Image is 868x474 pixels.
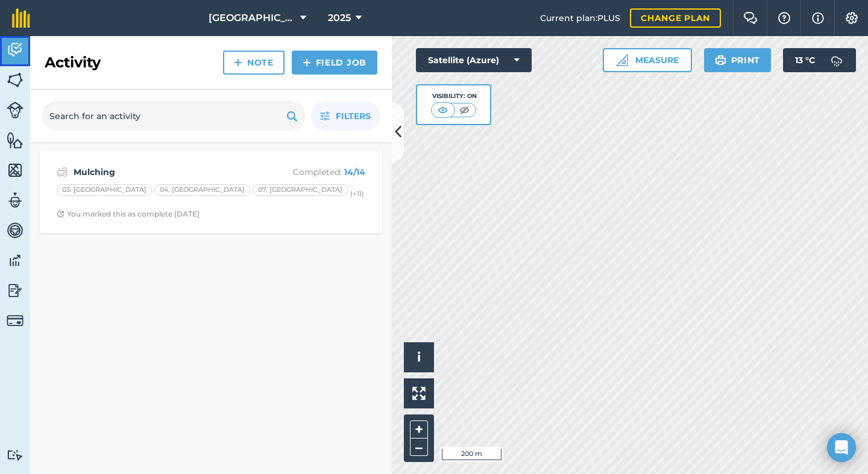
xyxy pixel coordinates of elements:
img: svg+xml;base64,PD94bWwgdmVyc2lvbj0iMS4wIiBlbmNvZGluZz0idXRmLTgiPz4KPCEtLSBHZW5lcmF0b3I6IEFkb2JlIE... [57,165,68,179]
img: svg+xml;base64,PHN2ZyB4bWxucz0iaHR0cDovL3d3dy53My5vcmcvMjAwMC9zdmciIHdpZHRoPSI1NiIgaGVpZ2h0PSI2MC... [7,161,24,179]
img: A question mark icon [777,12,791,24]
img: svg+xml;base64,PHN2ZyB4bWxucz0iaHR0cDovL3d3dy53My5vcmcvMjAwMC9zdmciIHdpZHRoPSI1MCIgaGVpZ2h0PSI0MC... [435,104,450,116]
img: svg+xml;base64,PHN2ZyB4bWxucz0iaHR0cDovL3d3dy53My5vcmcvMjAwMC9zdmciIHdpZHRoPSI1NiIgaGVpZ2h0PSI2MC... [7,71,24,89]
img: Two speech bubbles overlapping with the left bubble in the forefront [743,12,758,24]
input: Search for an activity [42,102,305,131]
strong: Mulching [74,165,265,179]
img: svg+xml;base64,PHN2ZyB4bWxucz0iaHR0cDovL3d3dy53My5vcmcvMjAwMC9zdmciIHdpZHRoPSIxNCIgaGVpZ2h0PSIyNC... [234,55,242,70]
a: Note [223,51,285,75]
img: svg+xml;base64,PD94bWwgdmVyc2lvbj0iMS4wIiBlbmNvZGluZz0idXRmLTgiPz4KPCEtLSBHZW5lcmF0b3I6IEFkb2JlIE... [7,221,24,239]
div: 04. [GEOGRAPHIC_DATA] [154,184,250,196]
img: fieldmargin Logo [12,8,30,28]
img: svg+xml;base64,PD94bWwgdmVyc2lvbj0iMS4wIiBlbmNvZGluZz0idXRmLTgiPz4KPCEtLSBHZW5lcmF0b3I6IEFkb2JlIE... [7,312,24,329]
div: 07. [GEOGRAPHIC_DATA] [253,184,348,196]
a: MulchingCompleted: 14/1403. [GEOGRAPHIC_DATA]04. [GEOGRAPHIC_DATA]07. [GEOGRAPHIC_DATA](+11)Clock... [47,158,375,226]
img: Four arrows, one pointing top left, one top right, one bottom right and the last bottom left [412,387,426,400]
span: 2025 [328,11,351,25]
a: Change plan [630,8,721,28]
img: svg+xml;base64,PD94bWwgdmVyc2lvbj0iMS4wIiBlbmNvZGluZz0idXRmLTgiPz4KPCEtLSBHZW5lcmF0b3I6IEFkb2JlIE... [7,449,24,461]
img: svg+xml;base64,PHN2ZyB4bWxucz0iaHR0cDovL3d3dy53My5vcmcvMjAwMC9zdmciIHdpZHRoPSIxNyIgaGVpZ2h0PSIxNy... [812,11,824,25]
button: Print [704,48,772,72]
img: svg+xml;base64,PD94bWwgdmVyc2lvbj0iMS4wIiBlbmNvZGluZz0idXRmLTgiPz4KPCEtLSBHZW5lcmF0b3I6IEFkb2JlIE... [7,282,24,300]
button: 13 °C [783,48,856,72]
button: Measure [603,48,692,72]
img: svg+xml;base64,PHN2ZyB4bWxucz0iaHR0cDovL3d3dy53My5vcmcvMjAwMC9zdmciIHdpZHRoPSIxOSIgaGVpZ2h0PSIyNC... [286,109,298,123]
h2: Activity [45,53,101,72]
img: svg+xml;base64,PD94bWwgdmVyc2lvbj0iMS4wIiBlbmNvZGluZz0idXRmLTgiPz4KPCEtLSBHZW5lcmF0b3I6IEFkb2JlIE... [7,251,24,269]
img: svg+xml;base64,PD94bWwgdmVyc2lvbj0iMS4wIiBlbmNvZGluZz0idXRmLTgiPz4KPCEtLSBHZW5lcmF0b3I6IEFkb2JlIE... [7,191,24,209]
span: [GEOGRAPHIC_DATA] [209,11,295,25]
img: Ruler icon [616,54,628,66]
div: Visibility: On [431,91,477,101]
span: i [417,349,421,365]
img: svg+xml;base64,PHN2ZyB4bWxucz0iaHR0cDovL3d3dy53My5vcmcvMjAwMC9zdmciIHdpZHRoPSI1MCIgaGVpZ2h0PSI0MC... [457,104,472,116]
div: You marked this as complete [DATE] [57,209,200,219]
span: 13 ° C [795,48,815,72]
small: (+ 11 ) [350,189,364,198]
img: A cog icon [844,12,859,24]
img: Clock with arrow pointing clockwise [57,210,64,218]
img: svg+xml;base64,PHN2ZyB4bWxucz0iaHR0cDovL3d3dy53My5vcmcvMjAwMC9zdmciIHdpZHRoPSIxOSIgaGVpZ2h0PSIyNC... [715,53,726,67]
button: + [410,420,428,439]
img: svg+xml;base64,PHN2ZyB4bWxucz0iaHR0cDovL3d3dy53My5vcmcvMjAwMC9zdmciIHdpZHRoPSIxNCIgaGVpZ2h0PSIyNC... [303,55,311,70]
span: Filters [336,109,371,123]
button: Satellite (Azure) [416,48,532,72]
span: Current plan : PLUS [540,11,620,25]
img: svg+xml;base64,PHN2ZyB4bWxucz0iaHR0cDovL3d3dy53My5vcmcvMjAwMC9zdmciIHdpZHRoPSI1NiIgaGVpZ2h0PSI2MC... [7,131,24,149]
button: Filters [311,102,380,131]
img: svg+xml;base64,PD94bWwgdmVyc2lvbj0iMS4wIiBlbmNvZGluZz0idXRmLTgiPz4KPCEtLSBHZW5lcmF0b3I6IEFkb2JlIE... [825,48,849,72]
img: svg+xml;base64,PD94bWwgdmVyc2lvbj0iMS4wIiBlbmNvZGluZz0idXRmLTgiPz4KPCEtLSBHZW5lcmF0b3I6IEFkb2JlIE... [7,102,24,118]
a: Field Job [292,51,377,75]
img: svg+xml;base64,PD94bWwgdmVyc2lvbj0iMS4wIiBlbmNvZGluZz0idXRmLTgiPz4KPCEtLSBHZW5lcmF0b3I6IEFkb2JlIE... [7,41,24,59]
strong: 14 / 14 [344,167,365,177]
button: – [410,439,428,456]
div: Open Intercom Messenger [827,433,856,462]
button: i [404,342,434,372]
div: 03. [GEOGRAPHIC_DATA] [57,184,152,196]
p: Completed : [269,165,365,179]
